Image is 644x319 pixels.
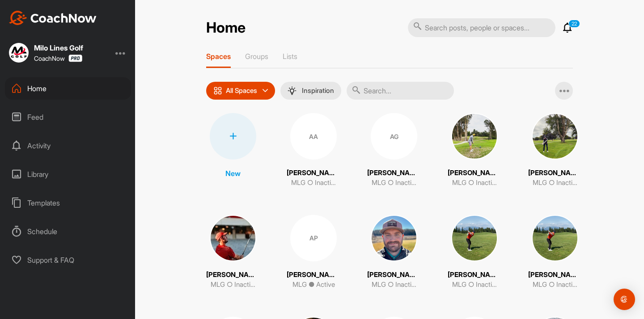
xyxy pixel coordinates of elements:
[367,215,421,290] a: [PERSON_NAME]MLG ○ Inactive
[5,192,131,214] div: Templates
[9,43,29,63] img: square_b38dec1ae35dc308c2712f6139ae126d.jpg
[292,280,335,290] p: MLG ● Active
[288,86,297,95] img: menuIcon
[614,289,635,310] div: Open Intercom Messenger
[5,163,131,185] div: Library
[532,113,578,159] img: square_c1827248e3734dff1362375e90100b07.jpg
[290,215,337,261] div: AP
[245,52,268,61] p: Groups
[367,270,421,280] p: [PERSON_NAME]
[372,178,416,188] p: MLG ○ Inactive
[5,134,131,157] div: Activity
[213,86,222,95] img: icon
[206,270,260,280] p: [PERSON_NAME]
[5,77,131,100] div: Home
[367,168,421,178] p: [PERSON_NAME]
[210,215,256,261] img: square_d199ff021b30eb92864c37750fcdeff8.jpg
[287,168,340,178] p: [PERSON_NAME]
[371,113,417,159] div: AG
[533,280,577,290] p: MLG ○ Inactive
[68,55,82,62] img: CoachNow Pro
[206,215,260,290] a: [PERSON_NAME]MLG ○ Inactive
[448,270,501,280] p: [PERSON_NAME]
[371,215,417,261] img: square_46ed3f991052913d427535f828a5094e.jpg
[5,220,131,243] div: Schedule
[211,280,255,290] p: MLG ○ Inactive
[302,87,334,94] p: Inspiration
[452,280,497,290] p: MLG ○ Inactive
[5,106,131,128] div: Feed
[367,113,421,188] a: AG[PERSON_NAME]MLG ○ Inactive
[528,113,582,188] a: [PERSON_NAME]MLG ○ Inactive
[206,19,246,37] h2: Home
[287,113,340,188] a: AA[PERSON_NAME]MLG ○ Inactive
[290,113,337,159] div: AA
[347,82,454,100] input: Search...
[568,20,580,28] p: 22
[206,52,231,61] p: Spaces
[448,168,501,178] p: [PERSON_NAME]
[528,168,582,178] p: [PERSON_NAME]
[451,113,498,159] img: square_fa325fd039c596bf5c790cd49765e918.jpg
[448,113,501,188] a: [PERSON_NAME]MLG ○ Inactive
[9,11,97,25] img: CoachNow
[372,280,416,290] p: MLG ○ Inactive
[287,270,340,280] p: [PERSON_NAME]
[528,215,582,290] a: [PERSON_NAME]MLG ○ Inactive
[291,178,336,188] p: MLG ○ Inactive
[283,52,297,61] p: Lists
[528,270,582,280] p: [PERSON_NAME]
[5,249,131,271] div: Support & FAQ
[448,215,501,290] a: [PERSON_NAME]MLG ○ Inactive
[408,18,555,37] input: Search posts, people or spaces...
[451,215,498,261] img: square_918dccc974e159dd9432438576c5aa0f.jpg
[532,215,578,261] img: square_918dccc974e159dd9432438576c5aa0f.jpg
[34,44,83,51] div: Milo Lines Golf
[226,87,257,94] p: All Spaces
[452,178,497,188] p: MLG ○ Inactive
[34,55,82,62] div: CoachNow
[287,215,340,290] a: AP[PERSON_NAME]MLG ● Active
[225,168,241,179] p: New
[533,178,577,188] p: MLG ○ Inactive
